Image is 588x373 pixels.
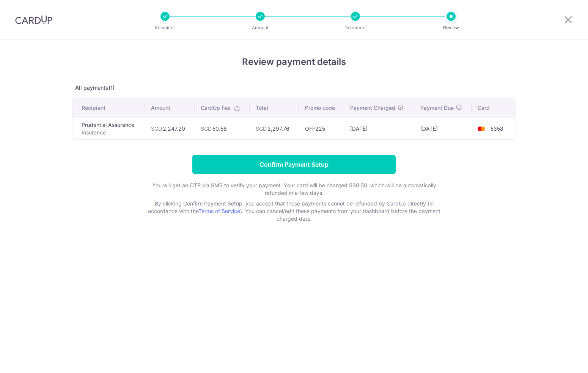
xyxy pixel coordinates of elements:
[344,118,414,139] td: [DATE]
[82,129,139,136] p: Insurance
[474,124,489,133] img: <span class="translation_missing" title="translation missing: en.account_steps.new_confirm_form.b...
[201,104,230,112] span: CardUp Fee
[192,155,396,174] input: Confirm Payment Setup
[195,118,250,139] td: 50.56
[142,200,446,223] p: By clicking Confirm Payment Setup, you accept that these payments cannot be refunded by CardUp di...
[72,98,145,118] th: Recipient
[256,125,267,132] span: SGD
[137,24,193,32] p: Recipient
[540,350,580,369] iframe: Opens a widget where you can find more information
[198,208,240,214] a: Terms of Service
[350,104,395,112] span: Payment Charged
[327,24,384,32] p: Document
[414,118,472,139] td: [DATE]
[72,118,145,139] td: Prudential Assurance
[145,118,194,139] td: 2,247.20
[423,24,479,32] p: Review
[250,98,299,118] th: Total
[491,125,503,132] span: 5358
[15,15,52,24] img: CardUp
[232,24,288,32] p: Amount
[299,98,344,118] th: Promo code
[72,55,516,69] h4: Review payment details
[420,104,454,112] span: Payment Due
[299,118,344,139] td: OFF225
[145,98,194,118] th: Amount
[472,98,516,118] th: Card
[142,182,446,197] p: You will get an OTP via SMS to verify your payment. Your card will be charged S$0.50, which will ...
[250,118,299,139] td: 2,297.76
[151,125,162,132] span: SGD
[72,84,516,92] p: All payments(1)
[201,125,212,132] span: SGD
